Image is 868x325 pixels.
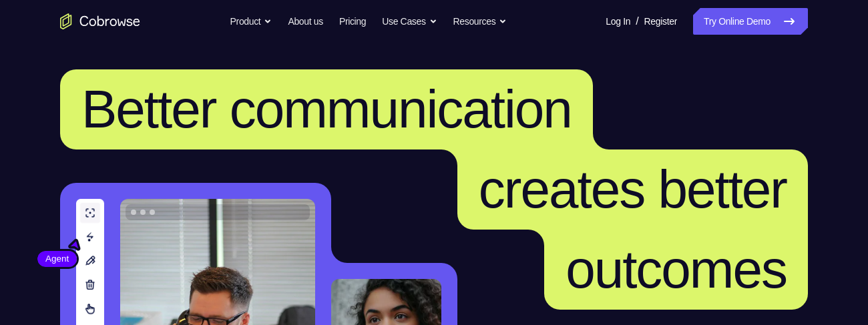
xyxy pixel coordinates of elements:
[644,8,677,35] a: Register
[339,8,366,35] a: Pricing
[60,13,140,29] a: Go to the home page
[636,13,638,29] span: /
[230,8,272,35] button: Product
[81,79,572,139] span: Better communication
[382,8,437,35] button: Use Cases
[479,159,787,219] span: creates better
[288,8,322,35] a: About us
[606,8,630,35] a: Log In
[566,240,787,299] span: outcomes
[453,8,507,35] button: Resources
[693,8,808,35] a: Try Online Demo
